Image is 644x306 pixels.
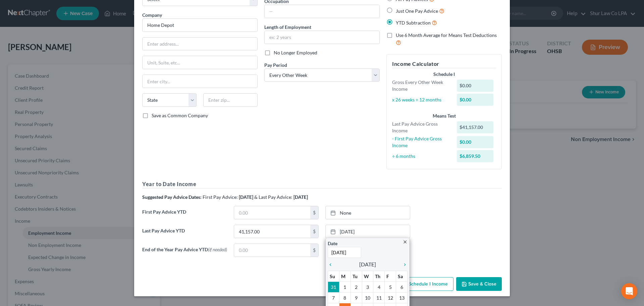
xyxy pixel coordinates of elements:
a: None [326,206,410,219]
td: 4 [373,281,385,292]
a: chevron_left [328,260,336,268]
input: Enter city... [143,75,257,88]
td: 5 [385,281,396,292]
th: Su [328,271,339,281]
span: Use 6 Month Average for Means Test Deductions [396,32,497,38]
th: W [362,271,373,281]
input: 1/1/2013 [328,247,361,258]
label: First Pay Advice YTD [139,206,230,225]
td: 6 [396,281,408,292]
td: 2 [351,281,362,292]
th: Tu [351,271,362,281]
td: 11 [373,292,385,303]
input: 0.00 [234,244,310,257]
td: 13 [396,292,408,303]
div: - First Pay Advice Gross Income [389,135,453,149]
input: Unit, Suite, etc... [143,56,257,69]
input: Enter zip... [203,93,258,107]
td: 9 [351,292,362,303]
div: $ [310,244,318,257]
div: Last Pay Advice Gross Income [389,121,453,134]
strong: [DATE] [239,194,253,200]
h5: Income Calculator [392,60,496,68]
label: Last Pay Advice YTD [139,225,230,244]
td: 7 [328,292,339,303]
button: Save & Close [456,277,502,291]
strong: Suggested Pay Advice Dates: [142,194,202,200]
i: chevron_left [328,262,336,267]
td: 10 [362,292,373,303]
span: Just One Pay Advice [396,8,438,14]
a: close [402,238,408,246]
div: Means Test [392,113,496,119]
th: Th [373,271,385,281]
td: 1 [339,281,351,292]
input: 0.00 [234,206,310,219]
input: -- [265,5,379,18]
div: $41,157.00 [457,121,494,133]
button: Add Schedule I Income [386,277,453,291]
td: 12 [385,292,396,303]
span: YTD Subtraction [396,20,431,26]
td: 3 [362,281,373,292]
strong: [DATE] [293,194,308,200]
div: $0.00 [457,80,494,92]
input: 0.00 [234,225,310,238]
i: close [402,239,408,245]
input: ex: 2 years [265,31,379,44]
a: chevron_right [399,260,408,268]
label: Date [328,240,337,247]
div: $6,859.50 [457,150,494,162]
span: & Last Pay Advice: [254,194,292,200]
input: Enter address... [143,38,257,50]
i: chevron_right [399,262,408,267]
span: [DATE] [359,260,376,268]
div: Open Intercom Messenger [621,283,637,299]
div: x 26 weeks ÷ 12 months [389,96,453,103]
div: $ [310,206,318,219]
span: No Longer Employed [274,50,317,55]
span: (if needed) [208,247,227,252]
label: End of the Year Pay Advice YTD [139,244,230,262]
h5: Year to Date Income [142,180,502,188]
span: First Pay Advice: [203,194,238,200]
th: Sa [396,271,408,281]
div: $0.00 [457,94,494,106]
div: ÷ 6 months [389,153,453,160]
div: $0.00 [457,136,494,148]
label: Length of Employment [264,24,311,31]
span: Company [142,12,162,18]
span: Save as Common Company [152,113,208,118]
div: Gross Every Other Week Income [389,79,453,92]
td: 31 [328,281,339,292]
td: 8 [339,292,351,303]
div: Schedule I [392,71,496,78]
th: F [385,271,396,281]
th: M [339,271,351,281]
input: Search company by name... [142,18,258,32]
div: $ [310,225,318,238]
a: [DATE] [326,225,410,238]
span: Pay Period [264,62,287,68]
